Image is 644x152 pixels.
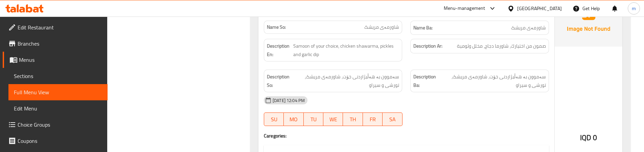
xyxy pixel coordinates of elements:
button: SA [383,112,402,126]
button: FR [363,112,383,126]
div: Menu-management [444,4,485,12]
button: WE [323,112,343,126]
span: TU [306,115,321,124]
button: TH [343,112,363,126]
span: Choice Groups [18,121,102,129]
span: Sections [14,72,102,80]
a: Branches [3,35,108,52]
a: Choice Groups [3,117,108,133]
span: صمون من اختيارك، شاورما دجاج، مخلل وثومية [457,42,546,50]
span: Branches [18,40,102,48]
strong: Name So: [267,24,286,31]
span: [DATE] 12:04 PM [270,97,307,104]
button: TU [304,112,323,126]
span: Edit Restaurant [18,23,102,31]
strong: Description So: [267,73,292,89]
button: MO [284,112,303,126]
a: Full Menu View [8,84,108,100]
span: FR [366,115,380,124]
span: Edit Menu [14,104,102,112]
span: Coupons [18,137,102,145]
span: TH [346,115,360,124]
strong: Description En: [267,42,292,58]
a: Sections [8,68,108,84]
span: SA [385,115,399,124]
a: Edit Menu [8,100,108,117]
span: Full Menu View [14,88,102,96]
span: m [632,5,636,12]
span: Samoon of your choice, chicken shawarma, pickles and garlic dip [293,42,399,58]
span: Menus [19,56,102,64]
strong: Name Ba: [413,24,433,32]
span: شاورمەی مریشک [364,24,399,31]
span: SU [267,115,281,124]
span: IQD [580,131,591,144]
strong: Description Ar: [413,42,442,50]
a: Menus [3,52,108,68]
span: MO [286,115,301,124]
span: شاورمەی مریشک [511,24,546,32]
h4: Caregories: [264,132,549,139]
span: WE [326,115,340,124]
a: Edit Restaurant [3,19,108,35]
span: 0 [593,131,597,144]
button: SU [264,112,284,126]
strong: Description Ba: [413,73,439,89]
span: سەموون بە هەڵبژاردنی خۆت، شاورمەی مریشک، تورشی و سیراو [293,73,399,89]
a: Coupons [3,133,108,149]
div: [GEOGRAPHIC_DATA] [517,5,562,12]
span: سەموون بە هەڵبژاردنی خۆت، شاورمەی مریشک، تورشی و سیراو [440,73,546,89]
